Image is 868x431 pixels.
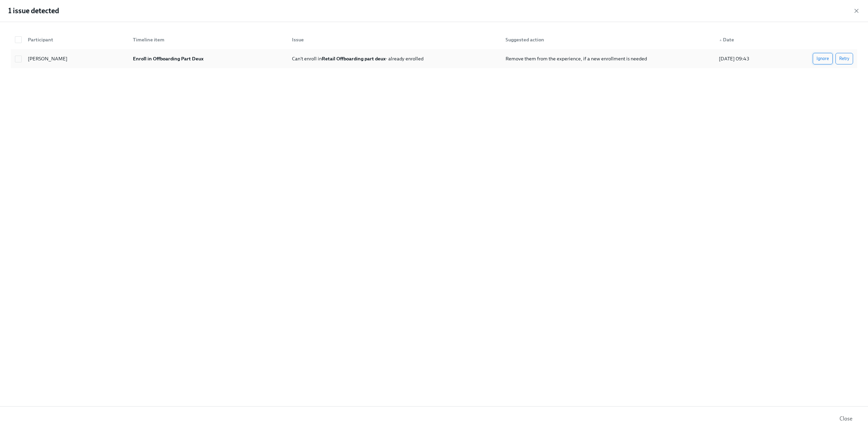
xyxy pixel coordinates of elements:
button: Close [835,412,857,426]
div: Issue [289,36,500,44]
span: Can't enroll in - already enrolled [292,56,423,62]
div: [DATE] 09:43 [716,55,802,63]
span: Ignore [816,55,829,62]
div: Suggested action [500,33,713,46]
div: Participant [25,36,127,44]
span: Retry [839,55,849,62]
span: Close [840,415,852,422]
div: Participant [22,33,127,46]
div: ▲Date [713,33,802,46]
div: Issue [287,33,500,46]
h2: 1 issue detected [8,6,59,16]
span: Remove them from the experience, if a new enrollment is needed [506,56,647,62]
button: Retry [835,53,853,64]
div: Suggested action [503,36,713,44]
div: Date [716,36,802,44]
strong: Enroll in Offboarding Part Deux [133,56,203,62]
div: Timeline item [130,36,287,44]
div: [PERSON_NAME] [25,55,127,63]
button: Ignore [813,53,833,64]
strong: Retail Offboarding part deux [322,56,386,62]
div: [PERSON_NAME]Enroll in Offboarding Part DeuxCan't enroll inRetail Offboarding part deux- already ... [11,49,857,68]
span: ▲ [719,38,722,42]
div: Timeline item [127,33,287,46]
